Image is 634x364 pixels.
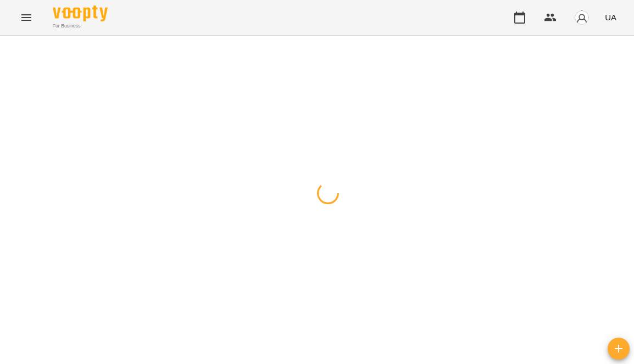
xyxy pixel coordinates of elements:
span: For Business [53,23,108,30]
img: avatar_s.png [574,10,589,25]
button: UA [600,7,621,27]
button: Menu [13,4,40,31]
img: Voopty Logo [53,5,108,21]
span: UA [605,12,616,23]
